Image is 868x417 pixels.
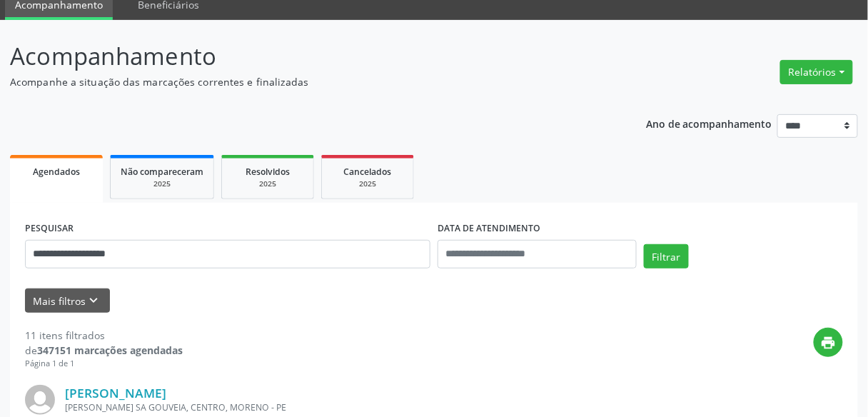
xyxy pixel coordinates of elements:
[25,288,110,313] button: Mais filtroskeyboard_arrow_down
[10,74,604,89] p: Acompanhe a situação das marcações correntes e finalizadas
[121,166,203,178] span: Não compareceram
[780,60,853,84] button: Relatórios
[821,335,837,351] i: print
[644,244,689,268] button: Filtrar
[344,166,392,178] span: Cancelados
[438,218,540,240] label: DATA DE ATENDIMENTO
[332,179,403,189] div: 2025
[814,328,843,357] button: print
[86,293,102,308] i: keyboard_arrow_down
[25,343,183,358] div: de
[246,166,290,178] span: Resolvidos
[33,166,80,178] span: Agendados
[25,385,55,415] img: img
[646,114,772,132] p: Ano de acompanhamento
[25,328,183,343] div: 11 itens filtrados
[65,401,629,413] div: [PERSON_NAME] SA GOUVEIA, CENTRO, MORENO - PE
[232,179,303,189] div: 2025
[37,343,183,357] strong: 347151 marcações agendadas
[121,179,203,189] div: 2025
[25,218,74,240] label: PESQUISAR
[25,358,183,370] div: Página 1 de 1
[65,385,166,401] a: [PERSON_NAME]
[10,39,604,74] p: Acompanhamento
